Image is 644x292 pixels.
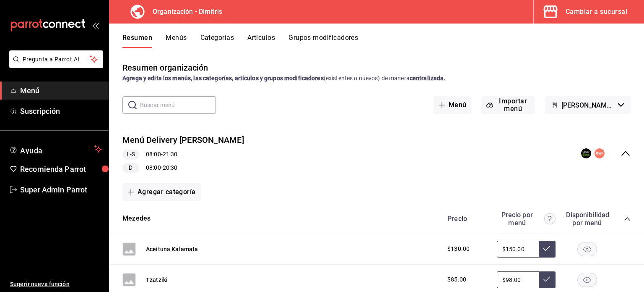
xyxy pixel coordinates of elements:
[9,50,103,68] button: Pregunta a Parrot AI
[20,85,102,96] span: Menú
[624,216,631,222] button: collapse-category-row
[481,96,535,114] button: Importar menú
[447,275,466,284] span: $85.00
[545,96,631,114] button: [PERSON_NAME] - Borrador
[497,211,556,227] div: Precio por menú
[122,150,244,160] div: 08:00 - 21:30
[561,101,615,109] span: [PERSON_NAME] - Borrador
[122,134,244,146] button: Menú Delivery [PERSON_NAME]
[122,34,644,48] div: navigation tabs
[410,75,446,82] strong: centralizada.
[10,280,102,289] span: Sugerir nueva función
[146,245,198,253] button: Aceituna Kalamata
[146,7,222,17] h3: Organización - Dimitris
[566,6,627,18] div: Cambiar a sucursal
[200,34,234,48] button: Categorías
[123,150,138,159] span: L-S
[122,214,151,224] button: Mezedes
[122,74,631,83] div: (existentes o nuevos) de manera
[125,163,136,172] span: D
[122,34,152,48] button: Resumen
[497,241,539,258] input: Sin ajuste
[166,34,187,48] button: Menús
[447,245,470,253] span: $130.00
[6,61,103,70] a: Pregunta a Parrot AI
[122,183,201,201] button: Agregar categoría
[109,127,644,180] div: collapse-menu-row
[122,163,244,173] div: 08:00 - 20:30
[20,144,91,154] span: Ayuda
[439,215,493,223] div: Precio
[247,34,275,48] button: Artículos
[566,211,608,227] div: Disponibilidad por menú
[146,276,168,284] button: Tzatziki
[122,61,208,74] div: Resumen organización
[497,271,539,288] input: Sin ajuste
[92,22,99,29] button: open_drawer_menu
[140,97,216,113] input: Buscar menú
[23,55,90,64] span: Pregunta a Parrot AI
[288,34,358,48] button: Grupos modificadores
[434,96,472,114] button: Menú
[122,75,324,82] strong: Agrega y edita los menús, las categorías, artículos y grupos modificadores
[20,163,102,175] span: Recomienda Parrot
[20,105,102,117] span: Suscripción
[20,184,102,195] span: Super Admin Parrot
